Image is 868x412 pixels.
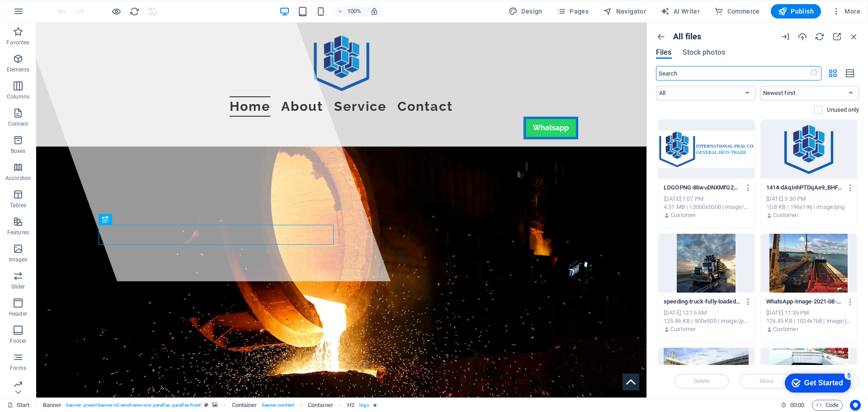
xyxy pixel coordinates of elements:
[711,4,764,19] button: Commerce
[664,309,749,317] div: [DATE] 12:15 AM
[656,47,672,58] span: Files
[10,337,26,345] p: Footer
[129,6,140,17] button: reload
[347,400,354,411] span: Click to select. Double-click to edit
[773,325,798,333] p: Customer
[670,211,696,219] p: Customer
[766,298,843,306] p: WhatsApp-Image-2021-08-13-at-14.38.03-10.jpeg
[664,203,749,211] div: 4.31 MB | 13000x5000 | image/png
[232,400,257,411] span: Click to select. Double-click to edit
[790,400,804,411] span: 00 00
[816,400,839,411] span: Code
[815,32,825,42] i: Reload
[7,400,30,411] a: Click to cancel selection. Double-click to open Pages
[664,298,741,306] p: speeding-truck-fully-loaded-with-heavy-duty-pipes_1110958-40671.jpg
[308,400,333,411] span: Click to select. Double-click to edit
[778,7,814,16] span: Publish
[664,317,749,325] div: 125.86 KB | 900x900 | image/jpeg
[212,403,217,407] i: This element contains a background
[509,7,542,16] span: Design
[11,147,26,155] p: Boxes
[664,195,749,203] div: [DATE] 1:07 PM
[129,6,140,17] i: Reload page
[9,310,27,317] p: Header
[656,32,666,42] i: Show all folders
[828,4,864,19] button: More
[773,211,798,219] p: Customer
[683,47,725,58] span: Stock photos
[43,400,377,411] nav: breadcrumb
[7,66,30,73] p: Elements
[373,403,377,407] i: Element contains an animation
[714,7,760,16] span: Commerce
[27,10,66,18] div: Get Started
[7,93,29,100] p: Columns
[111,6,122,17] button: Click here to leave preview mode and continue editing
[5,175,31,182] p: Accordion
[8,120,28,128] p: Content
[827,106,859,114] p: Displays only files that are not in use on the website. Files added during this session can still...
[204,403,208,407] i: This element is a customizable preset
[766,195,852,203] div: [DATE] 3:30 PM
[603,7,646,16] span: Navigator
[832,32,842,42] i: Maximize
[358,400,369,411] span: . logo
[766,309,852,317] div: [DATE] 11:35 PM
[849,32,859,42] i: Close
[505,4,546,19] button: Design
[781,400,805,411] h6: Session time
[67,2,76,11] div: 5
[7,5,73,24] div: Get Started 5 items remaining, 0% complete
[656,66,810,81] input: Search
[797,32,807,42] i: Upload
[11,283,25,290] p: Slider
[660,7,700,16] span: AI Writer
[260,400,293,411] span: . banner-content
[771,4,821,19] button: Publish
[832,7,860,16] span: More
[553,4,592,19] button: Pages
[850,400,861,411] button: Usercentrics
[599,4,650,19] button: Navigator
[812,400,843,411] button: Code
[797,402,798,408] span: :
[347,6,361,17] h6: 100%
[657,4,703,19] button: AI Writer
[766,184,843,192] p: 1414-dAqInhPTDqAe9_BHFJ5VSg.png
[370,7,378,15] i: On resize automatically adjust zoom level to fit chosen device.
[780,32,790,42] i: URL import
[664,184,741,192] p: LOGOPNG-8bwuDNXMfG2d9G1Uw_eNMA.png
[557,7,589,16] span: Pages
[505,4,546,19] div: Design (Ctrl+Alt+Y)
[6,39,29,46] p: Favorites
[766,317,852,325] div: 126.45 KB | 1024x768 | image/jpeg
[670,325,696,333] p: Customer
[10,202,26,209] p: Tables
[9,256,28,263] p: Images
[673,32,701,42] p: All files
[65,400,201,411] span: . banner .preset-banner-v3-wireframe-one .parallax .parallax-fixed
[333,6,365,17] button: 100%
[766,203,852,211] div: 10.8 KB | 196x196 | image/png
[10,365,26,372] p: Forms
[7,229,29,236] p: Features
[43,400,62,411] span: Click to select. Double-click to edit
